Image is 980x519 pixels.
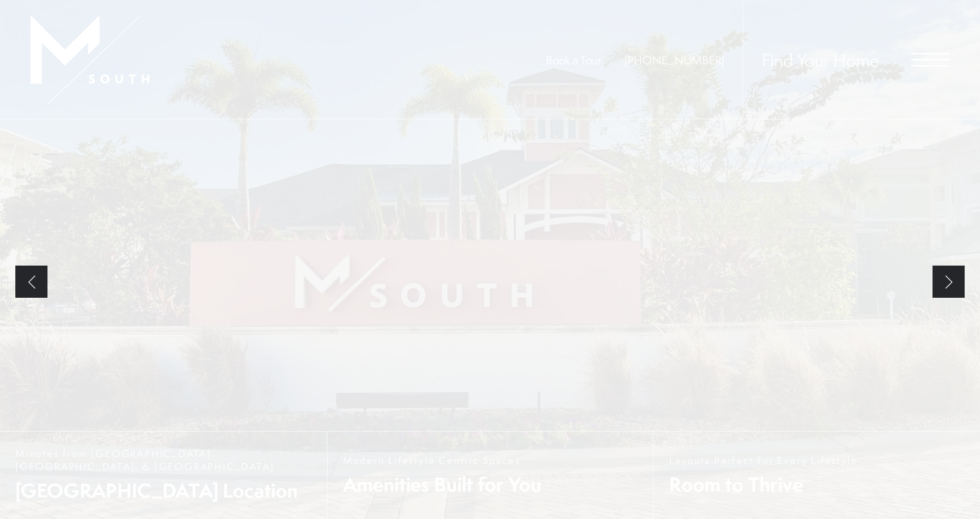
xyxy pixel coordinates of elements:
[911,53,949,67] button: Open Menu
[669,454,857,467] span: Layouts Perfect For Every Lifestyle
[625,52,724,68] a: Call Us at 813-570-8014
[15,266,47,298] a: Previous
[669,471,857,498] span: Room to Thrive
[933,266,965,298] a: Next
[762,47,879,72] a: Find Your Home
[15,477,312,504] span: [GEOGRAPHIC_DATA] Location
[343,471,541,498] span: Amenities Built for You
[343,454,541,467] span: Modern Lifestyle Centric Spaces
[15,447,312,473] span: Minutes from [GEOGRAPHIC_DATA], [GEOGRAPHIC_DATA], & [GEOGRAPHIC_DATA]
[653,432,980,519] a: Layouts Perfect For Every Lifestyle
[31,15,149,104] img: MSouth
[625,52,724,68] span: [PHONE_NUMBER]
[327,432,654,519] a: Modern Lifestyle Centric Spaces
[546,52,602,68] a: Book a Tour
